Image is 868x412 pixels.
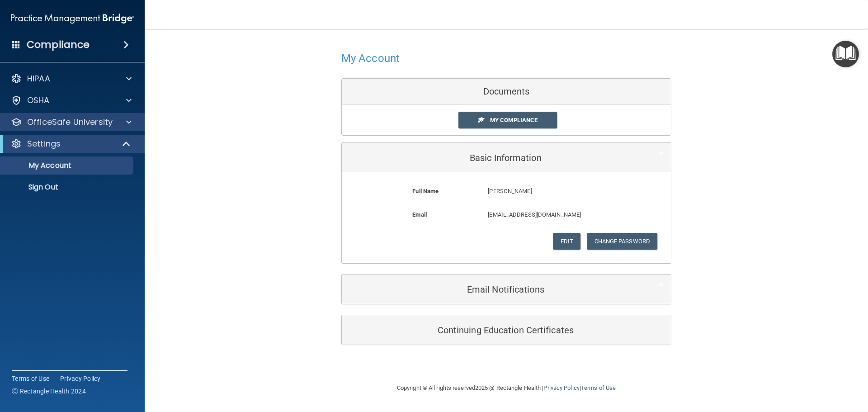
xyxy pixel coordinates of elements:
a: Email Notifications [349,279,664,299]
p: Sign Out [6,183,129,192]
p: Settings [27,138,61,149]
p: My Account [6,161,129,170]
a: OSHA [11,95,132,106]
div: Documents [342,79,671,105]
p: HIPAA [27,73,50,84]
h4: Compliance [27,38,90,51]
b: Email [412,211,427,218]
img: PMB logo [11,9,134,28]
p: [EMAIL_ADDRESS][DOMAIN_NAME] [488,209,625,220]
h5: Continuing Education Certificates [349,325,637,335]
button: Open Resource Center [832,41,859,67]
h5: Basic Information [349,153,637,163]
a: HIPAA [11,73,132,84]
p: [PERSON_NAME] [488,186,625,197]
div: Copyright © All rights reserved 2025 @ Rectangle Health | | [341,374,671,403]
a: Privacy Policy [543,384,579,391]
a: Privacy Policy [60,374,101,383]
h4: My Account [341,52,400,64]
p: OSHA [27,95,50,106]
a: OfficeSafe University [11,117,132,128]
b: Full Name [412,188,439,194]
button: Change Password [587,233,658,250]
span: My Compliance [490,117,538,123]
a: Basic Information [349,147,664,168]
a: Terms of Use [12,374,49,383]
span: Ⓒ Rectangle Health 2024 [12,387,86,396]
h5: Email Notifications [349,284,637,294]
a: Continuing Education Certificates [349,320,664,340]
button: Edit [553,233,580,250]
a: Settings [11,138,131,149]
a: Terms of Use [581,384,616,391]
p: OfficeSafe University [27,117,113,128]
